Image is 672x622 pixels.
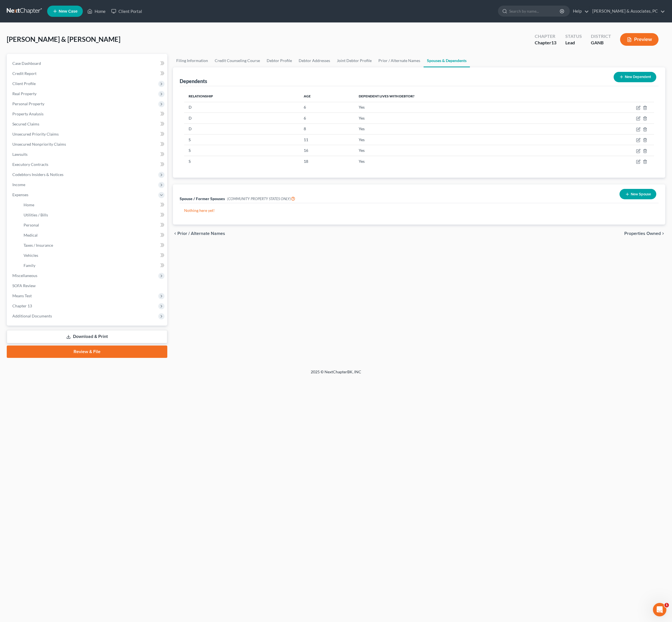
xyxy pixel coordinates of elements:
a: Client Portal [108,6,145,16]
td: D [184,113,299,124]
span: Real Property [12,91,36,96]
td: 18 [299,156,354,166]
a: Filing Information [173,54,211,67]
span: Utilities / Bills [24,212,48,217]
td: D [184,102,299,113]
button: New Dependent [614,72,656,82]
input: Search by name... [509,6,561,16]
span: Lawsuits [12,152,28,157]
a: Debtor Addresses [295,54,333,67]
td: 8 [299,124,354,134]
button: Preview [620,33,659,46]
button: New Spouse [620,189,656,199]
span: Unsecured Nonpriority Claims [12,142,66,147]
span: Properties Owned [624,231,661,236]
span: Personal [24,223,39,227]
th: Dependent lives with debtor? [354,91,577,102]
span: Taxes / Insurance [24,243,53,248]
td: S [184,156,299,166]
a: Review & File [7,346,167,358]
a: Prior / Alternate Names [375,54,424,67]
a: Personal [19,220,167,230]
iframe: Intercom live chat [653,603,666,616]
a: Home [84,6,108,16]
td: S [184,145,299,156]
div: GANB [591,40,611,46]
span: Spouse / Former Spouses [180,196,225,201]
span: Income [12,182,25,187]
a: Taxes / Insurance [19,240,167,250]
a: Utilities / Bills [19,210,167,220]
span: Vehicles [24,253,38,258]
td: Yes [354,134,577,145]
p: Nothing here yet! [184,208,654,213]
a: Home [19,200,167,210]
a: Lawsuits [8,149,167,159]
span: Chapter 13 [12,303,32,308]
a: Help [570,6,589,16]
button: Properties Owned chevron_right [624,231,665,236]
a: Joint Debtor Profile [333,54,375,67]
td: Yes [354,113,577,124]
td: Yes [354,102,577,113]
span: Prior / Alternate Names [177,231,225,236]
td: D [184,124,299,134]
div: Chapter [535,33,556,40]
button: chevron_left Prior / Alternate Names [173,231,225,236]
div: Lead [565,40,582,46]
span: 13 [551,40,556,45]
td: 11 [299,134,354,145]
span: Credit Report [12,71,36,76]
a: Download & Print [7,330,167,343]
a: Credit Report [8,68,167,79]
div: District [591,33,611,40]
a: Family [19,260,167,271]
span: Expenses [12,192,28,197]
a: Medical [19,230,167,240]
td: 6 [299,113,354,124]
i: chevron_left [173,231,177,236]
a: Vehicles [19,250,167,260]
span: Executory Contracts [12,162,48,167]
span: Means Test [12,293,32,298]
td: Yes [354,124,577,134]
th: Relationship [184,91,299,102]
span: Property Analysis [12,111,44,116]
a: [PERSON_NAME] & Associates, PC [589,6,665,16]
div: Chapter [535,40,556,46]
span: Secured Claims [12,122,39,126]
span: Miscellaneous [12,273,37,278]
a: Unsecured Nonpriority Claims [8,139,167,149]
td: 6 [299,102,354,113]
span: Unsecured Priority Claims [12,132,59,136]
span: Case Dashboard [12,61,41,66]
span: SOFA Review [12,283,36,288]
span: Family [24,263,35,268]
span: 1 [664,603,669,607]
a: Debtor Profile [263,54,295,67]
td: S [184,134,299,145]
a: Executory Contracts [8,159,167,170]
a: Spouses & Dependents [424,54,470,67]
a: Case Dashboard [8,58,167,68]
span: Codebtors Insiders & Notices [12,172,63,177]
a: Credit Counseling Course [211,54,263,67]
a: SOFA Review [8,281,167,291]
div: 2025 © NextChapterBK, INC [176,369,496,379]
th: Age [299,91,354,102]
div: Dependents [180,78,207,84]
span: Medical [24,233,38,237]
a: Property Analysis [8,109,167,119]
span: (COMMUNITY PROPERTY STATES ONLY) [227,196,295,201]
td: Yes [354,156,577,166]
i: chevron_right [661,231,665,236]
span: New Case [59,9,77,13]
span: Client Profile [12,81,36,86]
span: [PERSON_NAME] & [PERSON_NAME] [7,35,120,43]
span: Personal Property [12,101,44,106]
td: 16 [299,145,354,156]
span: Additional Documents [12,314,52,318]
div: Status [565,33,582,40]
td: Yes [354,145,577,156]
a: Unsecured Priority Claims [8,129,167,139]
